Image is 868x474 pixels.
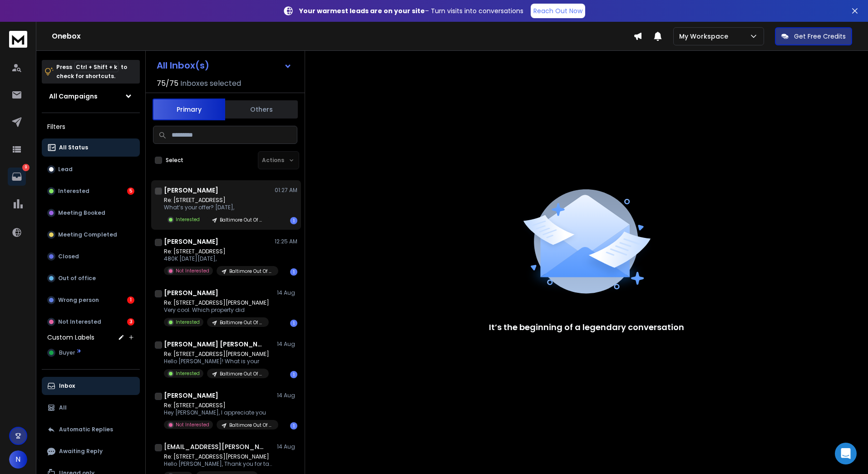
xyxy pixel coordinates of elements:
[164,306,269,314] p: Very cool. Which property did
[127,296,134,304] div: 1
[794,32,846,41] p: Get Free Credits
[42,344,140,362] button: Buyer
[164,453,273,460] p: Re: [STREET_ADDRESS][PERSON_NAME]
[42,138,140,157] button: All Status
[42,87,140,105] button: All Campaigns
[9,450,27,469] button: N
[220,319,263,326] p: Baltimore Out Of State Home Owners
[679,32,732,41] p: My Workspace
[277,392,297,399] p: 14 Aug
[299,6,523,15] p: – Turn visits into conversations
[277,443,297,450] p: 14 Aug
[49,92,98,101] h1: All Campaigns
[164,299,269,306] p: Re: [STREET_ADDRESS][PERSON_NAME]
[127,318,134,326] div: 3
[47,333,94,342] h3: Custom Labels
[164,186,218,195] h1: [PERSON_NAME]
[164,460,273,468] p: Hello [PERSON_NAME], Thank you for taking
[42,269,140,287] button: Out of office
[164,255,273,262] p: 480K [DATE][DATE],
[58,209,105,217] p: Meeting Booked
[489,321,684,334] p: It’s the beginning of a legendary conversation
[58,188,89,195] p: Interested
[58,275,96,282] p: Out of office
[42,291,140,309] button: Wrong person1
[164,402,273,409] p: Re: [STREET_ADDRESS]
[59,426,113,433] p: Automatic Replies
[290,320,297,327] div: 1
[42,377,140,395] button: Inbox
[176,267,209,274] p: Not Interested
[153,99,225,120] button: Primary
[42,204,140,222] button: Meeting Booked
[56,63,127,81] p: Press to check for shortcuts.
[220,217,263,223] p: Baltimore Out Of State Home Owners
[127,188,134,195] div: 5
[42,160,140,178] button: Lead
[42,226,140,244] button: Meeting Completed
[42,313,140,331] button: Not Interested3
[164,442,264,451] h1: [EMAIL_ADDRESS][PERSON_NAME][DOMAIN_NAME]
[164,409,273,416] p: Hey [PERSON_NAME], I appreciate you
[180,78,241,89] h3: Inboxes selected
[229,422,273,429] p: Baltimore Out Of State Home Owners
[164,197,269,204] p: Re: [STREET_ADDRESS]
[164,248,273,255] p: Re: [STREET_ADDRESS]
[290,371,297,378] div: 1
[290,422,297,430] div: 1
[58,296,99,304] p: Wrong person
[52,31,633,42] h1: Onebox
[290,268,297,276] div: 1
[533,6,582,15] p: Reach Out Now
[835,443,857,464] div: Open Intercom Messenger
[164,340,264,349] h1: [PERSON_NAME] [PERSON_NAME]
[58,253,79,260] p: Closed
[58,318,101,326] p: Not Interested
[275,238,297,245] p: 12:25 AM
[531,4,585,18] a: Reach Out Now
[164,237,218,246] h1: [PERSON_NAME]
[157,78,178,89] span: 75 / 75
[9,31,27,48] img: logo
[290,217,297,224] div: 1
[59,448,103,455] p: Awaiting Reply
[59,349,75,356] span: Buyer
[176,370,200,377] p: Interested
[42,120,140,133] h3: Filters
[277,289,297,296] p: 14 Aug
[149,56,299,74] button: All Inbox(s)
[225,99,298,119] button: Others
[74,62,118,72] span: Ctrl + Shift + k
[164,358,269,365] p: Hello [PERSON_NAME]! What is your
[42,442,140,460] button: Awaiting Reply
[164,288,218,297] h1: [PERSON_NAME]
[59,144,88,151] p: All Status
[58,231,117,238] p: Meeting Completed
[299,6,425,15] strong: Your warmest leads are on your site
[176,216,200,223] p: Interested
[42,247,140,266] button: Closed
[59,404,67,411] p: All
[220,370,263,377] p: Baltimore Out Of State Home Owners
[176,319,200,326] p: Interested
[176,421,209,428] p: Not Interested
[42,182,140,200] button: Interested5
[59,382,75,390] p: Inbox
[164,204,269,211] p: What’s your offer? [DATE],
[775,27,852,45] button: Get Free Credits
[166,157,183,164] label: Select
[229,268,273,275] p: Baltimore Out Of State Home Owners
[277,341,297,348] p: 14 Aug
[157,61,209,70] h1: All Inbox(s)
[42,420,140,439] button: Automatic Replies
[58,166,73,173] p: Lead
[164,351,269,358] p: Re: [STREET_ADDRESS][PERSON_NAME]
[275,187,297,194] p: 01:27 AM
[22,164,30,171] p: 9
[42,399,140,417] button: All
[164,391,218,400] h1: [PERSON_NAME]
[8,168,26,186] a: 9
